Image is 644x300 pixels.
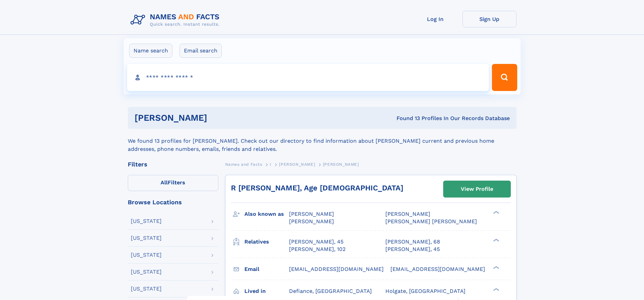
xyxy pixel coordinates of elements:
div: [US_STATE] [131,269,162,275]
button: Search Button [492,64,517,91]
div: View Profile [461,181,493,197]
span: [PERSON_NAME] [385,211,430,217]
a: [PERSON_NAME], 68 [385,238,440,246]
h3: Lived in [244,285,289,297]
a: View Profile [444,181,510,197]
a: [PERSON_NAME], 102 [289,246,345,253]
a: Log In [408,11,462,27]
a: Names and Facts [225,160,262,168]
label: Email search [180,44,222,58]
h3: Relatives [244,236,289,248]
span: [PERSON_NAME] [289,218,334,225]
div: Found 13 Profiles In Our Records Database [302,115,510,122]
a: [PERSON_NAME], 45 [289,238,343,246]
div: [US_STATE] [131,252,162,258]
div: [US_STATE] [131,235,162,241]
span: All [161,179,168,186]
a: R [PERSON_NAME], Age [DEMOGRAPHIC_DATA] [231,184,403,192]
span: [PERSON_NAME] [289,211,334,217]
span: [PERSON_NAME] [279,162,315,167]
label: Filters [128,175,218,191]
img: Logo Names and Facts [128,11,225,29]
span: [EMAIL_ADDRESS][DOMAIN_NAME] [289,266,384,272]
a: I [270,160,271,168]
label: Name search [129,44,172,58]
input: search input [127,64,489,91]
span: I [270,162,271,167]
div: [US_STATE] [131,286,162,292]
span: [PERSON_NAME] [323,162,359,167]
div: Browse Locations [128,199,218,205]
a: Sign Up [462,11,517,27]
div: ❯ [492,287,500,292]
div: We found 13 profiles for [PERSON_NAME]. Check out our directory to find information about [PERSON... [128,129,517,153]
div: [US_STATE] [131,218,162,224]
div: Filters [128,161,218,167]
span: Holgate, [GEOGRAPHIC_DATA] [385,288,466,294]
div: ❯ [492,238,500,242]
h3: Email [244,263,289,275]
div: ❯ [492,265,500,270]
span: [EMAIL_ADDRESS][DOMAIN_NAME] [390,266,485,272]
h3: Also known as [244,208,289,220]
h1: [PERSON_NAME] [135,114,302,122]
span: Defiance, [GEOGRAPHIC_DATA] [289,288,372,294]
span: [PERSON_NAME] [PERSON_NAME] [385,218,477,225]
div: ❯ [492,210,500,215]
a: [PERSON_NAME], 45 [385,246,440,253]
a: [PERSON_NAME] [279,160,315,168]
